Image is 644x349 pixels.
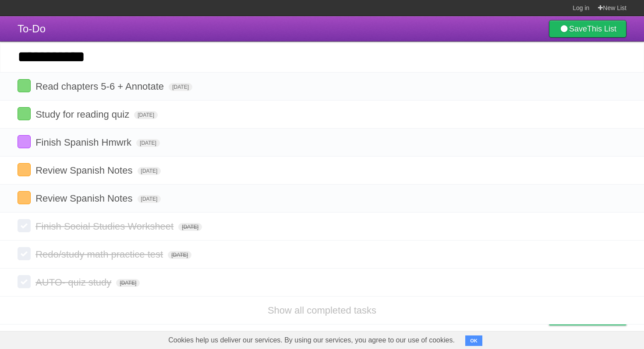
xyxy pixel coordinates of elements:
label: Done [18,191,31,204]
label: Done [18,275,31,288]
span: Buy me a coffee [567,310,622,325]
label: Done [18,247,31,260]
label: Done [18,79,31,92]
span: [DATE] [168,251,191,259]
span: [DATE] [138,167,161,175]
span: [DATE] [134,111,158,119]
span: Review Spanish Notes [35,165,134,176]
label: Done [18,135,31,148]
a: SaveThis List [549,20,626,38]
span: Review Spanish Notes [35,193,134,204]
span: Finish Spanish Hmwrk [35,137,134,148]
label: Done [18,163,31,176]
span: Read chapters 5-6 + Annotate [35,81,166,92]
span: To-Do [18,23,46,35]
span: Redo/study math practice test [35,249,165,260]
span: [DATE] [178,223,202,231]
span: [DATE] [138,195,161,203]
label: Done [18,107,31,120]
a: Show all completed tasks [268,305,376,316]
span: Finish Social Studies Worksheet [35,221,176,232]
span: [DATE] [169,83,192,91]
span: [DATE] [116,279,140,287]
span: [DATE] [136,139,160,147]
b: This List [587,24,616,33]
button: OK [465,335,482,346]
span: Cookies help us deliver our services. By using our services, you agree to our use of cookies. [159,332,464,349]
label: Done [18,219,31,232]
span: AUTO- quiz study [35,277,113,288]
span: Study for reading quiz [35,109,131,120]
